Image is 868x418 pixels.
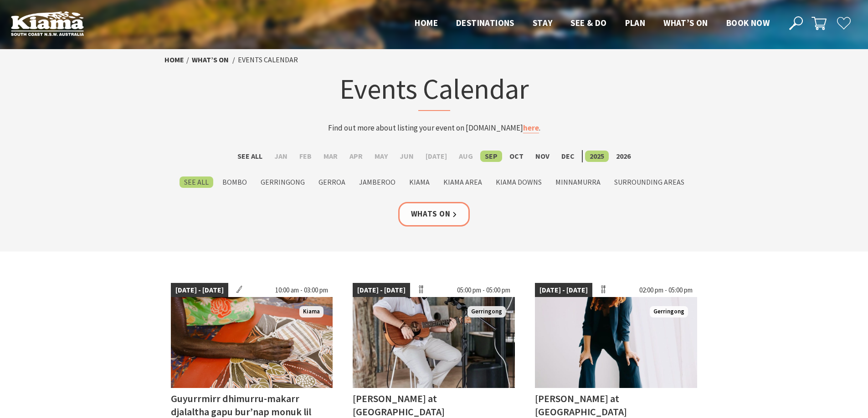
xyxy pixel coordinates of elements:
[218,176,252,188] label: Bombo
[421,151,452,162] label: [DATE]
[319,151,342,162] label: Mar
[395,151,418,162] label: Jun
[180,176,213,188] label: See All
[192,55,229,65] a: What’s On
[585,151,609,162] label: 2025
[256,122,613,134] p: Find out more about listing your event on [DOMAIN_NAME] .
[406,16,779,31] nav: Main Menu
[557,151,579,162] label: Dec
[535,283,592,297] span: [DATE] - [DATE]
[531,151,554,162] label: Nov
[353,283,410,297] span: [DATE] - [DATE]
[635,283,697,297] span: 02:00 pm - 05:00 pm
[491,176,546,188] label: Kiama Downs
[11,11,84,36] img: Kiama Logo
[256,176,309,188] label: Gerringong
[353,297,515,388] img: Tayvin Martins
[354,176,400,188] label: Jamberoo
[270,151,292,162] label: Jan
[650,306,688,317] span: Gerringong
[238,54,298,66] li: Events Calendar
[726,17,770,28] span: Book now
[454,151,478,162] label: Aug
[611,151,635,162] label: 2026
[535,297,697,388] img: Kay Proudlove
[551,176,605,188] label: Minnamurra
[171,297,333,388] img: Aboriginal artist Joy Borruwa sitting on the floor painting
[456,17,514,28] span: Destinations
[353,392,445,418] h4: [PERSON_NAME] at [GEOGRAPHIC_DATA]
[439,176,487,188] label: Kiama Area
[314,176,350,188] label: Gerroa
[625,17,646,28] span: Plan
[467,306,506,317] span: Gerringong
[415,17,438,28] span: Home
[452,283,515,297] span: 05:00 pm - 05:00 pm
[345,151,367,162] label: Apr
[271,283,333,297] span: 10:00 am - 03:00 pm
[533,17,553,28] span: Stay
[171,283,228,297] span: [DATE] - [DATE]
[256,71,613,111] h1: Events Calendar
[405,176,434,188] label: Kiama
[610,176,689,188] label: Surrounding Areas
[233,151,267,162] label: See All
[398,202,470,226] a: Whats On
[299,306,324,317] span: Kiama
[523,123,539,133] a: here
[505,151,528,162] label: Oct
[570,17,606,28] span: See & Do
[370,151,392,162] label: May
[164,55,184,65] a: Home
[295,151,316,162] label: Feb
[663,17,708,28] span: What’s On
[535,392,627,418] h4: [PERSON_NAME] at [GEOGRAPHIC_DATA]
[480,151,502,162] label: Sep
